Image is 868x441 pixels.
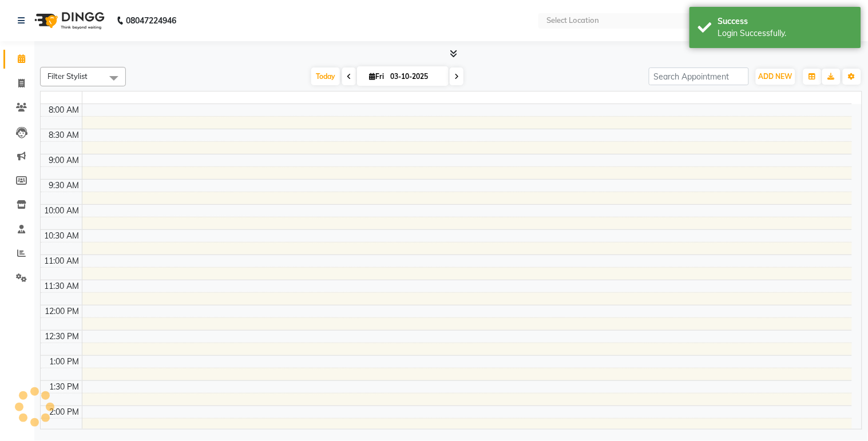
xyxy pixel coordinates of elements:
span: Fri [366,72,387,81]
div: 12:30 PM [43,331,82,343]
div: Success [718,15,853,27]
div: 10:00 AM [42,205,82,217]
div: 12:00 PM [43,305,82,317]
button: ADD NEW [756,69,795,85]
input: 2025-10-03 [387,68,444,85]
div: 8:30 AM [47,129,82,141]
div: 9:30 AM [47,180,82,192]
div: 2:00 PM [47,406,82,418]
b: 08047224946 [126,5,176,37]
div: Select Location [546,15,599,26]
div: 1:30 PM [47,381,82,393]
input: Search Appointment [649,67,749,85]
div: 1:00 PM [47,356,82,368]
span: Today [311,67,340,85]
div: 9:00 AM [47,154,82,166]
div: 10:30 AM [42,230,82,242]
span: ADD NEW [759,72,792,81]
div: 11:00 AM [42,255,82,267]
div: 11:30 AM [42,280,82,292]
span: Filter Stylist [47,71,88,81]
img: logo [29,5,108,37]
div: 8:00 AM [47,104,82,116]
div: Login Successfully. [718,27,853,39]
